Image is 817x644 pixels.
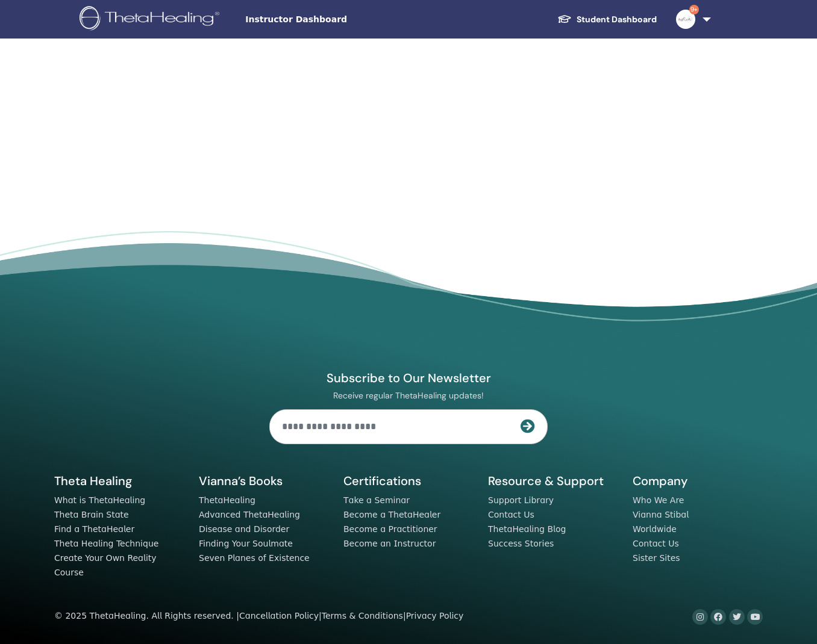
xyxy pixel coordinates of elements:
[343,539,436,548] a: Become an Instructor
[343,495,410,505] a: Take a Seminar
[199,553,310,563] a: Seven Planes of Existence
[54,609,463,624] div: © 2025 ThetaHealing. All Rights reserved. | | |
[633,473,763,489] h5: Company
[269,390,548,401] p: Receive regular ThetaHealing updates!
[199,539,293,548] a: Finding Your Soulmate
[239,611,319,621] a: Cancellation Policy
[406,611,464,621] a: Privacy Policy
[633,524,677,534] a: Worldwide
[269,370,548,386] h4: Subscribe to Our Newsletter
[343,524,437,534] a: Become a Practitioner
[548,8,666,31] a: Student Dashboard
[343,510,440,519] a: Become a ThetaHealer
[54,524,134,534] a: Find a ThetaHealer
[343,473,474,489] h5: Certifications
[54,553,157,577] a: Create Your Own Reality Course
[54,473,184,489] h5: Theta Healing
[80,6,224,33] img: logo.png
[199,510,300,519] a: Advanced ThetaHealing
[633,553,680,563] a: Sister Sites
[488,539,554,548] a: Success Stories
[557,14,572,24] img: graduation-cap-white.svg
[54,495,145,505] a: What is ThetaHealing
[633,539,679,548] a: Contact Us
[322,611,403,621] a: Terms & Conditions
[199,495,255,505] a: ThetaHealing
[633,510,689,519] a: Vianna Stibal
[199,473,329,489] h5: Vianna’s Books
[199,524,289,534] a: Disease and Disorder
[488,510,534,519] a: Contact Us
[54,510,129,519] a: Theta Brain State
[633,495,684,505] a: Who We Are
[488,524,566,534] a: ThetaHealing Blog
[488,495,554,505] a: Support Library
[676,10,695,29] img: default.jpg
[54,539,158,548] a: Theta Healing Technique
[689,5,699,14] span: 9+
[245,13,426,26] span: Instructor Dashboard
[488,473,618,489] h5: Resource & Support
